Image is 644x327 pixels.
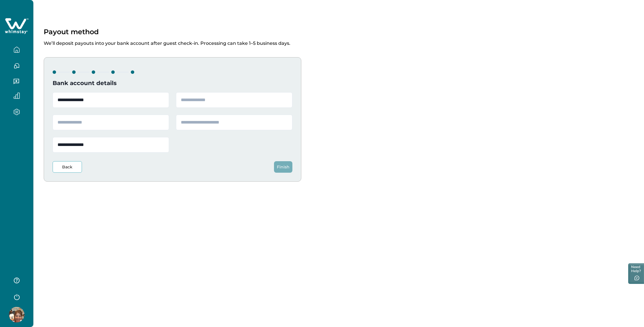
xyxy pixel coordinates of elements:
img: Whimstay Host [9,307,24,322]
p: We’ll deposit payouts into your bank account after guest check-in. Processing can take 1–5 busine... [44,36,634,46]
button: Back [53,161,82,173]
button: Finish [274,161,292,173]
h4: Bank account details [53,80,292,86]
p: Payout method [44,28,99,36]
